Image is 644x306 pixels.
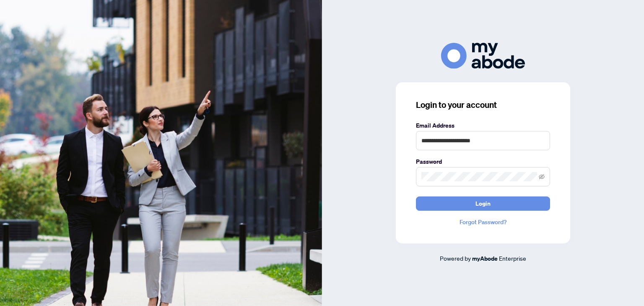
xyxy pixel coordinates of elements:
a: Forgot Password? [416,217,550,227]
label: Password [416,157,550,166]
span: Login [475,197,491,210]
span: eye-invisible [539,174,545,180]
a: myAbode [472,254,498,263]
img: ma-logo [441,43,525,68]
label: Email Address [416,121,550,130]
span: Powered by [440,254,471,262]
span: Enterprise [499,254,526,262]
button: Login [416,196,550,211]
h3: Login to your account [416,99,550,111]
